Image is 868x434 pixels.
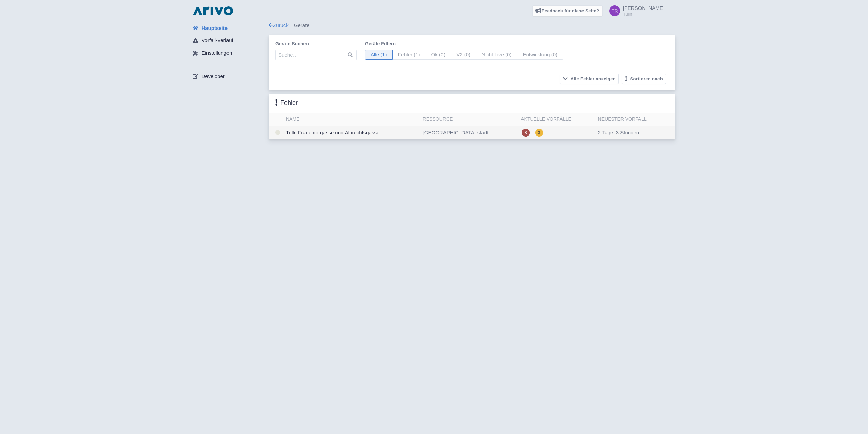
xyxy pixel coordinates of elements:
[598,130,639,135] span: 2 Tage, 3 Stunden
[269,22,675,30] div: Geräte
[283,126,420,140] td: Tulln Frauentorgasse und Albrechtsgasse
[476,50,517,60] span: Nicht Live (0)
[420,126,518,140] td: [GEOGRAPHIC_DATA]-stadt
[365,40,563,48] label: Geräte filtern
[275,40,357,48] label: Geräte suchen
[522,129,530,137] span: 8
[187,34,269,47] a: Vorfall-Verlauf
[275,99,298,107] h3: Fehler
[451,50,476,60] span: V2 (0)
[269,22,289,28] a: Zurück
[187,70,269,83] a: Developer
[187,47,269,60] a: Einstellungen
[365,50,393,60] span: Alle (1)
[191,5,235,16] img: logo
[517,50,563,60] span: Entwicklung (0)
[622,74,666,84] button: Sortieren nach
[623,12,665,16] small: Tulln
[535,129,543,137] span: 3
[518,113,595,126] th: Aktuelle Vorfälle
[275,50,357,60] input: Suche…
[201,24,228,32] span: Hauptseite
[595,113,675,126] th: Neuester Vorfall
[201,37,233,44] span: Vorfall-Verlauf
[283,113,420,126] th: Name
[532,5,603,16] a: Feedback für diese Seite?
[426,50,451,60] span: Ok (0)
[201,73,224,80] span: Developer
[560,74,619,84] button: Alle Fehler anzeigen
[201,49,232,57] span: Einstellungen
[605,5,665,16] a: [PERSON_NAME] Tulln
[420,113,518,126] th: Ressource
[187,22,269,35] a: Hauptseite
[623,5,665,11] span: [PERSON_NAME]
[392,50,426,60] span: Fehler (1)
